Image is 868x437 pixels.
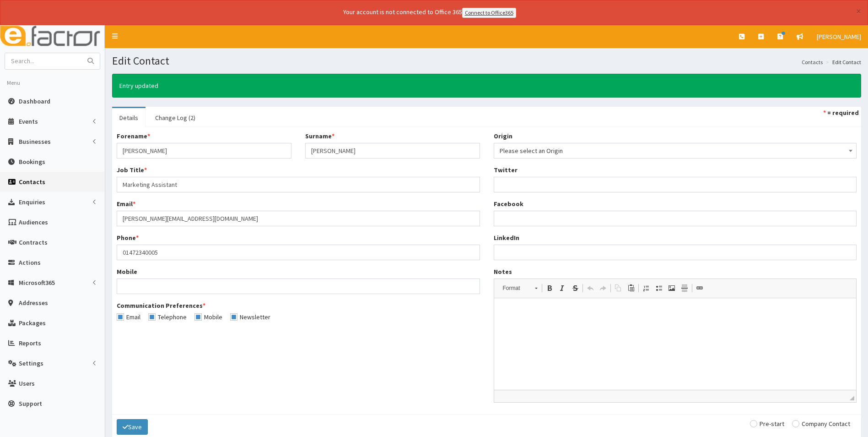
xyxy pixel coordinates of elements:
[19,339,41,347] span: Reports
[584,282,597,294] a: Undo (Ctrl+Z)
[19,379,35,388] span: Users
[678,282,691,294] a: Insert Horizontal Line
[19,279,55,287] span: Microsoft365
[750,421,784,427] label: Pre-start
[19,238,48,246] span: Contracts
[117,199,135,208] label: Email
[827,109,859,117] strong: = required
[494,165,518,175] label: Twitter
[856,6,861,16] button: ×
[5,53,82,69] input: Search...
[556,282,569,294] a: Italic (Ctrl+I)
[117,314,140,320] label: Email
[19,97,50,105] span: Dashboard
[19,399,42,408] span: Support
[494,143,857,158] span: Please select an Origin
[462,8,516,18] a: Connect to Office365
[19,198,45,206] span: Enquiries
[543,282,556,294] a: Bold (Ctrl+B)
[19,299,48,307] span: Addresses
[194,314,222,320] label: Mobile
[569,282,582,294] a: Strike Through
[112,74,861,98] div: Entry updated
[148,108,203,127] a: Change Log (2)
[19,117,38,126] span: Events
[19,218,48,226] span: Audiences
[117,267,137,276] label: Mobile
[162,7,697,18] div: Your account is not connected to Office 365
[597,282,609,294] a: Redo (Ctrl+Y)
[850,396,854,400] span: Drag to resize
[19,359,43,367] span: Settings
[112,108,146,127] a: Details
[640,282,652,294] a: Insert/Remove Numbered List
[494,131,512,141] label: Origin
[117,131,150,141] label: Forename
[810,25,868,48] a: [PERSON_NAME]
[305,131,334,141] label: Surname
[498,282,542,295] a: Format
[19,137,51,146] span: Businesses
[802,58,823,66] a: Contacts
[612,282,625,294] a: Copy (Ctrl+C)
[498,282,530,294] span: Format
[824,58,861,66] li: Edit Contact
[19,258,41,267] span: Actions
[230,314,270,320] label: Newsletter
[117,233,139,242] label: Phone
[148,314,187,320] label: Telephone
[19,158,45,166] span: Bookings
[19,319,46,327] span: Packages
[117,165,147,175] label: Job Title
[652,282,665,294] a: Insert/Remove Bulleted List
[693,282,706,294] a: Link (Ctrl+L)
[494,267,512,276] label: Notes
[112,55,861,67] h1: Edit Contact
[494,199,523,208] label: Facebook
[792,421,850,427] label: Company Contact
[19,178,45,186] span: Contacts
[117,301,205,310] label: Communication Preferences
[494,233,519,242] label: LinkedIn
[625,282,637,294] a: Paste (Ctrl+V)
[665,282,678,294] a: Image
[494,298,857,390] iframe: Rich Text Editor, notes
[117,419,148,435] button: Save
[817,33,861,41] span: [PERSON_NAME]
[500,144,851,157] span: Please select an Origin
